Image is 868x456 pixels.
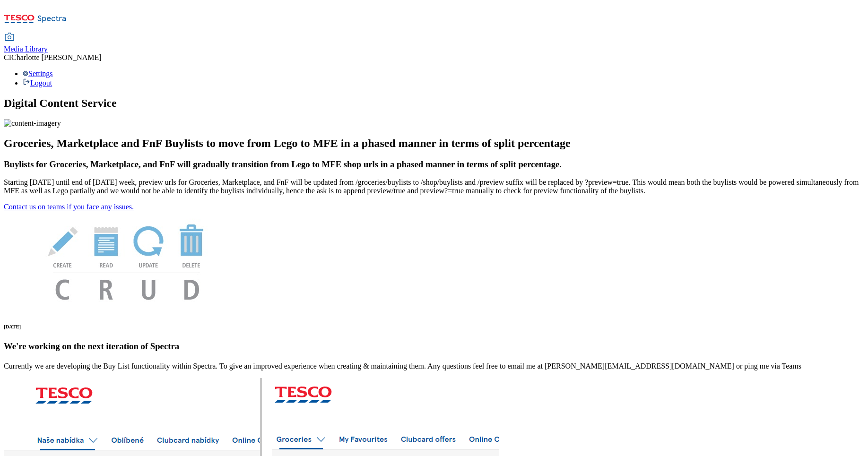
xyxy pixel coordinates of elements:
h2: Groceries, Marketplace and FnF Buylists to move from Lego to MFE in a phased manner in terms of s... [4,137,864,150]
img: content-imagery [4,119,61,128]
a: Logout [23,79,52,87]
h3: Buylists for Groceries, Marketplace, and FnF will gradually transition from Lego to MFE shop urls... [4,159,864,170]
a: Media Library [4,34,48,53]
img: News Image [4,211,250,310]
p: Starting [DATE] until end of [DATE] week, preview urls for Groceries, Marketplace, and FnF will b... [4,178,864,195]
span: CI [4,53,11,61]
h1: Digital Content Service [4,97,864,110]
h3: We're working on the next iteration of Spectra [4,341,864,352]
span: Charlotte [PERSON_NAME] [11,53,102,61]
h6: [DATE] [4,324,864,329]
span: Media Library [4,45,48,53]
p: Currently we are developing the Buy List functionality within Spectra. To give an improved experi... [4,362,864,370]
a: Contact us on teams if you face any issues. [4,203,134,211]
a: Settings [23,69,53,77]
